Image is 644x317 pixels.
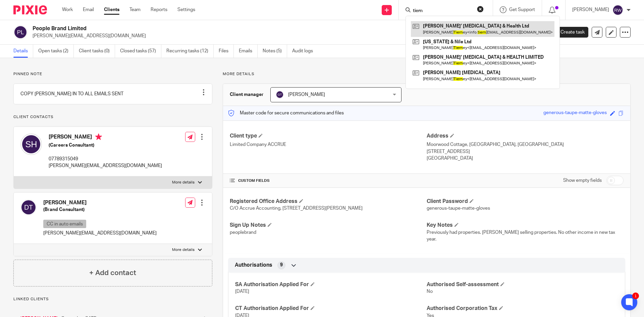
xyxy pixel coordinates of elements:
[509,7,535,12] span: Get Support
[230,141,427,148] p: Limited Company ACCRUE
[230,206,363,211] span: C/O Accrue Accounting, [STREET_ADDRESS][PERSON_NAME]
[427,155,624,162] p: [GEOGRAPHIC_DATA]
[288,92,325,97] span: [PERSON_NAME]
[49,134,162,142] h4: [PERSON_NAME]
[230,133,427,140] h4: Client type
[543,109,607,117] div: generous-taupe-matte-gloves
[89,268,136,278] h4: + Add contact
[230,91,264,98] h3: Client manager
[13,71,212,77] p: Pinned note
[230,178,427,183] h4: CUSTOM FIELDS
[280,262,283,268] span: 9
[235,305,427,312] h4: CT Authorisation Applied For
[129,6,141,13] a: Team
[219,45,234,58] a: Files
[49,162,162,169] p: [PERSON_NAME][EMAIL_ADDRESS][DOMAIN_NAME]
[292,45,318,58] a: Audit logs
[172,180,195,185] p: More details
[235,262,272,269] span: Authorisations
[223,71,631,77] p: More details
[13,297,212,302] p: Linked clients
[228,110,344,116] p: Master code for secure communications and files
[104,6,119,13] a: Clients
[239,45,258,58] a: Emails
[20,199,37,215] img: svg%3E
[427,289,433,294] span: No
[95,134,102,140] i: Primary
[276,91,284,99] img: svg%3E
[230,222,427,229] h4: Sign Up Notes
[33,25,438,32] h2: People Brand Limited
[172,247,195,253] p: More details
[230,230,256,235] span: peoplebrand
[427,281,618,288] h4: Authorised Self-assessment
[13,5,47,14] img: Pixie
[572,6,609,13] p: [PERSON_NAME]
[43,230,157,236] p: [PERSON_NAME][EMAIL_ADDRESS][DOMAIN_NAME]
[427,305,618,312] h4: Authorised Corporation Tax
[412,8,473,14] input: Search
[43,206,157,213] h5: (Brand Consultant)
[43,220,86,228] p: CC in auto emails
[235,289,249,294] span: [DATE]
[13,114,212,120] p: Client contacts
[49,156,162,162] p: 07789315049
[427,206,490,211] span: generous-taupe-matte-gloves
[13,25,28,39] img: svg%3E
[427,133,624,140] h4: Address
[235,281,427,288] h4: SA Authorisation Applied For
[427,230,615,242] span: Previously had properties. [PERSON_NAME] selling properties. No other income in new tax year.
[563,177,602,184] label: Show empty fields
[427,198,624,205] h4: Client Password
[79,45,115,58] a: Client tasks (0)
[120,45,161,58] a: Closed tasks (57)
[263,45,287,58] a: Notes (5)
[427,222,624,229] h4: Key Notes
[62,6,73,13] a: Work
[13,45,33,58] a: Details
[427,141,624,148] p: Moorwood Cottage, [GEOGRAPHIC_DATA], [GEOGRAPHIC_DATA]
[49,142,162,149] h5: (Careers Consultant)
[632,293,639,299] div: 1
[612,5,623,15] img: svg%3E
[38,45,74,58] a: Open tasks (2)
[43,199,157,206] h4: [PERSON_NAME]
[427,148,624,155] p: [STREET_ADDRESS]
[166,45,214,58] a: Recurring tasks (12)
[83,6,94,13] a: Email
[151,6,167,13] a: Reports
[33,33,539,39] p: [PERSON_NAME][EMAIL_ADDRESS][DOMAIN_NAME]
[477,6,484,12] button: Clear
[549,27,588,38] a: Create task
[177,6,195,13] a: Settings
[20,134,42,155] img: svg%3E
[230,198,427,205] h4: Registered Office Address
